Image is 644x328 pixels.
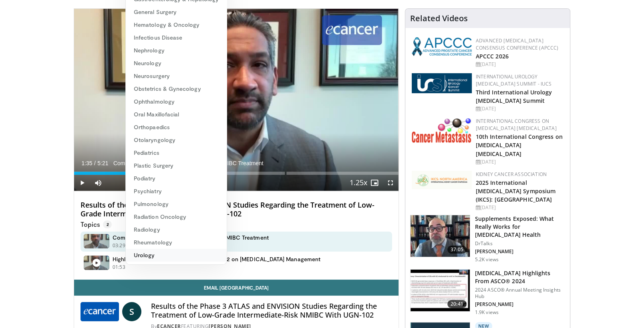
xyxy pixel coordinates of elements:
a: 2025 International [MEDICAL_DATA] Symposium (IKCS): [GEOGRAPHIC_DATA] [476,179,555,203]
a: Obstetrics & Gynecology [126,82,227,95]
a: Podiatry [126,172,227,185]
a: 37:05 Supplements Exposed: What Really Works for [MEDICAL_DATA] Health DrTalks [PERSON_NAME] 5.2K... [410,215,565,263]
span: 37:05 [447,246,467,254]
a: Urology [126,249,227,262]
video-js: Video Player [74,9,398,191]
span: 1:35 [81,160,92,166]
p: DrTalks [475,240,565,247]
a: Radiology [126,223,227,236]
div: [DATE] [476,158,563,166]
a: Psychiatry [126,185,227,198]
p: [PERSON_NAME] [475,301,565,308]
a: Pulmonology [126,198,227,210]
img: 62fb9566-9173-4071-bcb6-e47c745411c0.png.150x105_q85_autocrop_double_scale_upscale_version-0.2.png [412,73,472,93]
span: 5:21 [97,160,108,166]
a: Otolaryngology [126,134,227,146]
a: International Congress on [MEDICAL_DATA] [MEDICAL_DATA] [476,118,557,132]
a: Neurology [126,57,227,70]
button: Mute [90,175,106,191]
a: General Surgery [126,6,227,18]
a: Orthopaedics [126,121,227,134]
a: Kidney Cancer Association [476,171,547,178]
p: [PERSON_NAME] [475,248,565,255]
a: Rheumatology [126,236,227,249]
img: 6ff8bc22-9509-4454-a4f8-ac79dd3b8976.png.150x105_q85_autocrop_double_scale_upscale_version-0.2.png [412,118,472,143]
div: [DATE] [476,105,563,112]
a: Neurosurgery [126,70,227,82]
a: Ophthalmology [126,95,227,108]
div: [DATE] [476,204,563,211]
span: Compare ATLAS & ENVISION Studies for NMIBC Treatment [113,160,264,167]
a: Third International Urology [MEDICAL_DATA] Summit [476,88,552,104]
h3: [MEDICAL_DATA] Highlights From ASCO® 2024 [475,269,565,285]
button: Fullscreen [382,175,398,191]
h4: Results of the Phase 3 ATLAS and ENVISION Studies Regarding the Treatment of Low-Grade Intermedia... [80,201,392,218]
h4: Related Videos [410,14,468,23]
h4: Compare ATLAS & ENVISION Studies for NMIBC Treatment [113,234,269,241]
button: Play [74,175,90,191]
a: Pediatrics [126,146,227,159]
img: 649d3fc0-5ee3-4147-b1a3-955a692e9799.150x105_q85_crop-smart_upscale.jpg [411,215,470,257]
p: 01:53 [113,264,125,271]
div: Progress Bar [74,172,398,175]
a: Radiation Oncology [126,210,227,223]
div: [DATE] [476,61,563,68]
a: 10th International Congress on [MEDICAL_DATA] [MEDICAL_DATA] [476,133,563,157]
h4: Results of the Phase 3 ATLAS and ENVISION Studies Regarding the Treatment of Low-Grade Intermedia... [151,302,392,319]
span: / [94,160,96,166]
p: 2024 ASCO® Annual Meeting Insights Hub [475,287,565,300]
a: Nephrology [126,44,227,57]
h4: Highlight the Impact of [PERSON_NAME]-102 on [MEDICAL_DATA] Management [113,256,320,263]
a: Plastic Surgery [126,159,227,172]
p: 1.9K views [475,309,499,316]
span: 20:41 [447,300,467,308]
span: 2 [103,220,112,228]
h3: Supplements Exposed: What Really Works for [MEDICAL_DATA] Health [475,215,565,239]
p: 5.2K views [475,256,499,263]
button: Enable picture-in-picture mode [366,175,382,191]
a: APCCC 2026 [476,52,509,60]
img: e3cd9f3f-a679-4a07-b673-ec62fd4750a1.150x105_q85_crop-smart_upscale.jpg [411,270,470,311]
a: Hematology & Oncology [126,18,227,31]
a: Oral Maxillofacial [126,108,227,121]
img: fca7e709-d275-4aeb-92d8-8ddafe93f2a6.png.150x105_q85_autocrop_double_scale_upscale_version-0.2.png [412,171,472,189]
a: International Urology [MEDICAL_DATA] Summit - IUCS [476,73,552,87]
button: Playback Rate [350,175,366,191]
img: ecancer [80,302,119,321]
a: 20:41 [MEDICAL_DATA] Highlights From ASCO® 2024 2024 ASCO® Annual Meeting Insights Hub [PERSON_NA... [410,269,565,316]
a: Infectious Disease [126,31,227,44]
img: 92ba7c40-df22-45a2-8e3f-1ca017a3d5ba.png.150x105_q85_autocrop_double_scale_upscale_version-0.2.png [412,37,472,56]
p: 03:29 [113,242,125,249]
p: Topics [80,220,112,228]
a: Email [GEOGRAPHIC_DATA] [74,280,398,296]
a: S [122,302,141,321]
a: Advanced [MEDICAL_DATA] Consensus Conference (APCCC) [476,37,559,51]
